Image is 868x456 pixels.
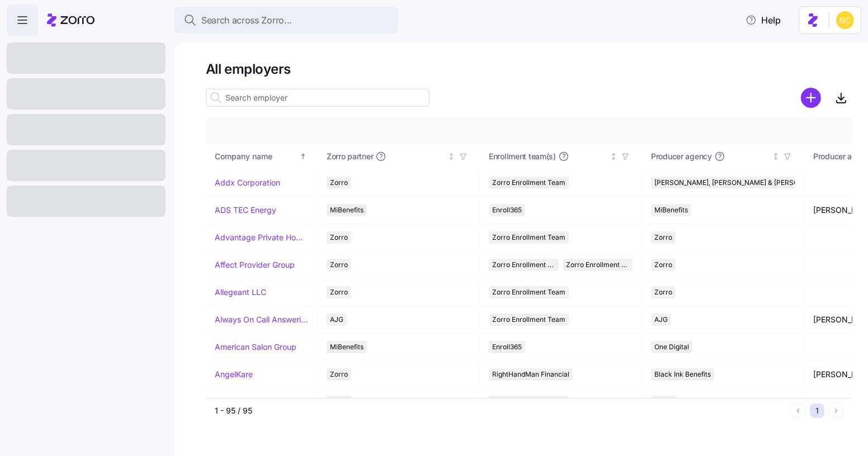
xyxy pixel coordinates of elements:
span: Enrollment team(s) [489,151,556,162]
span: AJG [330,313,343,326]
span: Enroll365 [492,204,522,216]
button: 1 [810,403,824,418]
a: Affect Provider Group [215,259,295,270]
span: Producer agent [813,151,868,162]
span: Zorro [654,259,672,271]
span: Zorro Enrollment Team [492,313,565,326]
span: Zorro [654,286,672,298]
span: Zorro Enrollment Team [492,177,565,189]
button: Help [737,9,790,31]
a: Always On Call Answering Service [215,314,308,325]
span: Zorro Enrollment Team [492,286,565,298]
span: Black Ink Benefits [654,368,711,381]
a: Addx Corporation [215,177,280,188]
span: Zorro [330,286,348,298]
span: Zorro Enrollment Team [492,396,565,408]
span: Zorro [330,259,348,271]
span: Zorro Enrollment Team [492,231,565,244]
button: Next page [829,403,843,418]
div: Not sorted [610,153,617,160]
a: ADS TEC Energy [215,205,276,216]
div: Sorted ascending [299,153,307,160]
span: MiBenefits [654,204,688,216]
span: Search across Zorro... [201,13,292,27]
span: Help [746,13,781,27]
span: Zorro [330,396,348,408]
span: AJG [654,313,668,326]
span: MiBenefits [330,341,364,353]
div: Not sorted [447,153,455,160]
th: Producer agencyNot sorted [642,144,804,169]
span: One Digital [654,341,689,353]
button: Search across Zorro... [174,7,398,34]
span: Enroll365 [492,341,522,353]
button: Previous page [791,403,805,418]
span: Zorro Enrollment Experts [567,259,630,271]
span: RightHandMan Financial [492,368,569,381]
a: AngelKare [215,369,253,380]
th: Company nameSorted ascending [206,144,318,169]
svg: add icon [801,88,821,108]
span: Zorro [330,231,348,244]
span: Zorro [330,368,348,381]
span: [PERSON_NAME], [PERSON_NAME] & [PERSON_NAME] [654,177,828,189]
a: Advantage Private Home Care [215,232,308,243]
span: Zorro Enrollment Team [492,259,555,271]
span: Zorro [654,396,672,408]
span: Zorro partner [327,151,373,162]
a: Ares Interactive [215,396,273,407]
th: Enrollment team(s)Not sorted [480,144,642,169]
div: 1 - 95 / 95 [215,405,786,416]
input: Search employer [206,89,430,107]
th: Zorro partnerNot sorted [318,144,480,169]
a: Allegeant LLC [215,287,266,298]
a: American Salon Group [215,341,296,353]
span: Producer agency [651,151,712,162]
div: Not sorted [772,153,780,160]
span: MiBenefits [330,204,364,216]
span: Zorro [330,177,348,189]
div: Company name [215,150,298,163]
h1: All employers [206,60,852,78]
span: Zorro [654,231,672,244]
img: e03b911e832a6112bf72643c5874f8d8 [836,11,854,29]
